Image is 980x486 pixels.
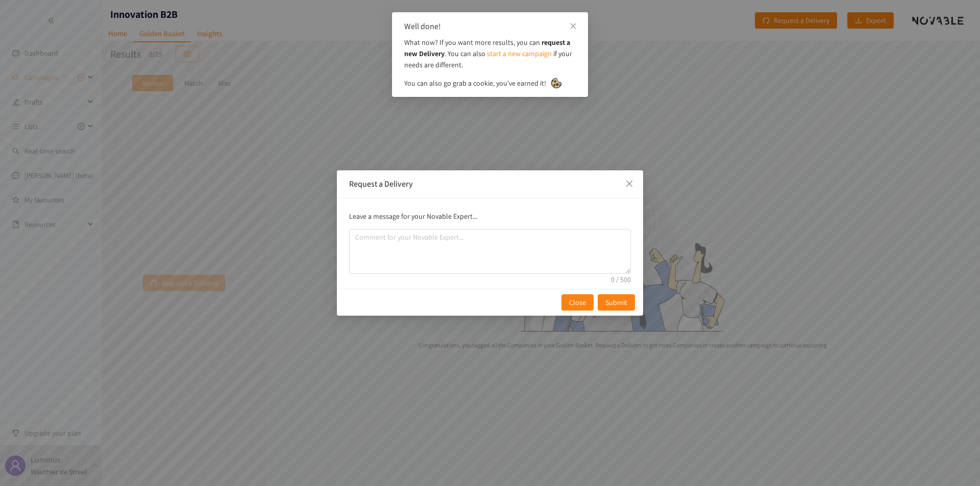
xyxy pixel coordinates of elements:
[487,49,552,58] a: start a new campaign
[616,170,643,198] button: Close
[569,297,586,308] span: Close
[570,22,577,30] span: close
[349,229,631,274] textarea: comment
[814,376,980,486] iframe: Chat Widget
[404,37,576,70] p: What now? If you want more results, you can . You can also if your needs are different.
[814,376,980,486] div: Widget de chat
[598,294,635,311] button: Submit
[561,294,594,311] button: Close
[349,178,631,190] div: Request a Delivery
[605,297,627,308] span: Submit
[404,20,576,33] div: Well done!
[349,211,631,222] p: Leave a message for your Novable Expert...
[404,78,546,89] span: You can also go grab a cookie, you've earned it!
[625,180,633,188] span: close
